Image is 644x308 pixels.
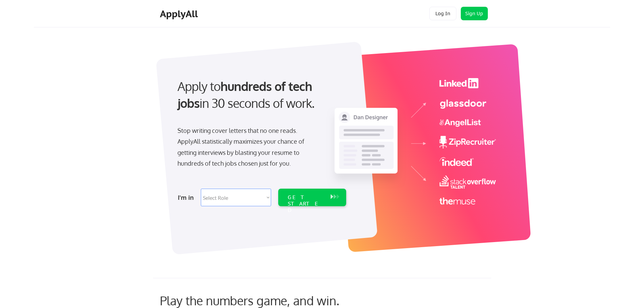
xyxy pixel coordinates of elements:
[160,8,200,20] div: ApplyAll
[177,78,343,112] div: Apply to in 30 seconds of work.
[178,192,197,203] div: I'm in
[461,7,488,20] button: Sign Up
[160,293,369,308] div: Play the numbers game, and win.
[177,78,315,111] strong: hundreds of tech jobs
[429,7,456,20] button: Log In
[288,194,324,214] div: GET STARTED
[177,125,316,169] div: Stop writing cover letters that no one reads. ApplyAll statistically maximizes your chance of get...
